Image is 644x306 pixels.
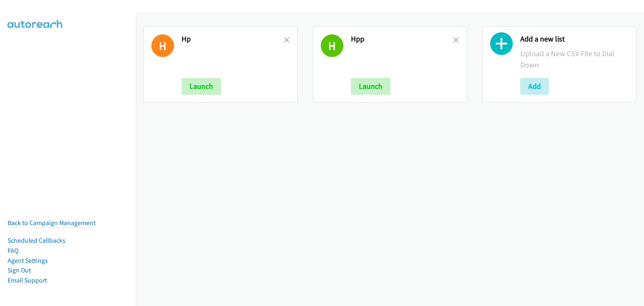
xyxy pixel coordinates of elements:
p: Upload a New CSV File to Dial Down [520,48,628,70]
h2: Add a new list [520,34,628,44]
h2: Hp [182,34,284,44]
a: Email Support [8,276,47,284]
a: Scheduled Callbacks [8,236,65,244]
a: Agent Settings [8,257,48,265]
button: Add [520,78,549,95]
h1: H [321,34,343,57]
button: Launch [351,78,390,95]
a: Sign Out [8,266,31,274]
a: Back to Campaign Management [8,219,96,227]
h1: H [151,34,174,57]
a: FAQ [8,246,18,254]
button: Launch [182,78,221,95]
h2: Hpp [351,34,453,44]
